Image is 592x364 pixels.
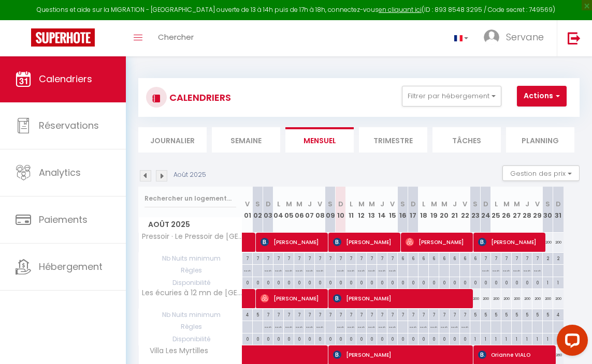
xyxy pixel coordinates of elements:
div: 0 [491,277,501,287]
button: Actions [517,86,567,107]
span: Nb Nuits minimum [139,309,242,321]
div: 5 [253,309,263,319]
div: 5 [512,309,522,319]
div: 0 [315,277,325,287]
div: 0 [242,277,252,287]
div: 7 [263,253,273,263]
div: 5 [481,309,490,319]
div: 0 [439,333,449,343]
div: 200 [512,289,522,308]
p: No ch in/out [336,321,345,339]
span: [PERSON_NAME] [478,232,544,252]
th: 11 [346,187,356,233]
input: Rechercher un logement... [145,189,236,208]
span: Villa Les Myrtilles [140,345,211,357]
div: 0 [460,277,470,287]
div: 0 [242,333,252,343]
th: 31 [553,187,564,233]
div: 0 [367,333,377,343]
abbr: L [350,199,353,209]
th: 09 [325,187,336,233]
th: 10 [336,187,346,233]
div: 7 [305,253,314,263]
p: No ch in/out [284,321,294,339]
div: 7 [532,253,542,263]
div: 200 [481,289,491,308]
div: 0 [336,277,345,287]
abbr: S [400,199,405,209]
span: [PERSON_NAME] [333,232,399,252]
div: 1 [481,333,490,343]
p: No ch in/out [377,265,387,283]
th: 28 [522,187,532,233]
abbr: M [369,199,375,209]
li: Tâches [432,127,501,153]
div: 7 [439,309,449,319]
a: Chercher [150,20,201,56]
p: No ch in/out [315,265,325,283]
p: No ch in/out [336,265,345,283]
p: No ch in/out [367,321,377,339]
div: 7 [346,309,356,319]
div: 200 [553,289,564,308]
th: 23 [470,187,481,233]
span: Réservations [39,119,99,132]
div: 0 [325,277,335,287]
th: 04 [273,187,284,233]
div: 6 [450,253,459,263]
div: 0 [470,277,480,287]
p: No ch in/out [273,321,283,339]
p: No ch in/out [263,321,273,339]
div: 0 [284,277,294,287]
th: 02 [253,187,263,233]
div: 0 [367,277,377,287]
div: 200 [532,289,543,308]
p: No ch in/out [377,321,387,339]
a: en cliquant ici [379,5,422,14]
abbr: M [503,199,510,209]
p: No ch in/out [356,321,366,339]
img: ... [484,29,499,45]
span: [PERSON_NAME] [406,232,471,252]
div: 7 [346,253,356,263]
span: Calendriers [39,72,92,85]
abbr: V [535,199,540,209]
div: 5 [491,309,501,319]
th: 26 [501,187,512,233]
p: No ch in/out [532,265,542,283]
div: 0 [512,277,522,287]
li: Planning [506,127,574,153]
div: 7 [512,253,522,263]
span: Les écuries à 12 mn de [GEOGRAPHIC_DATA] [140,289,244,297]
abbr: D [411,199,416,209]
div: 0 [294,277,304,287]
div: 7 [377,253,387,263]
div: 7 [429,309,439,319]
div: 0 [450,277,459,287]
li: Trimestre [359,127,427,153]
div: 0 [305,333,314,343]
abbr: S [545,199,550,209]
div: 7 [460,309,470,319]
abbr: M [286,199,292,209]
div: 7 [284,253,294,263]
div: 5 [532,309,542,319]
div: 200 [522,289,532,308]
div: 0 [450,333,459,343]
p: No ch in/out [346,321,356,339]
div: 0 [263,277,273,287]
div: 7 [387,309,397,319]
div: 0 [377,333,387,343]
div: 4 [553,309,564,319]
div: 0 [398,277,408,287]
span: Disponibilité [139,333,242,345]
a: ... Servane [476,20,557,56]
div: 0 [346,277,356,287]
div: 7 [418,309,428,319]
p: No ch in/out [460,321,470,339]
div: 7 [336,253,345,263]
div: 0 [418,277,428,287]
p: No ch in/out [429,321,439,339]
abbr: S [255,199,260,209]
p: No ch in/out [305,265,314,283]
